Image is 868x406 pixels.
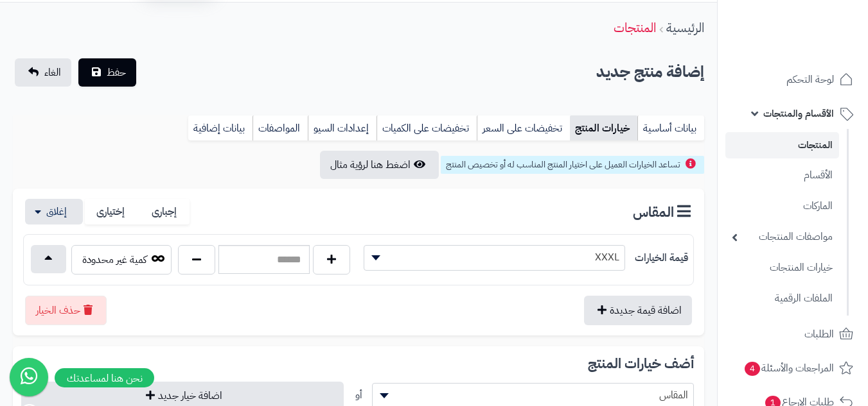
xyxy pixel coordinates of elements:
span: لوحة التحكم [786,71,834,89]
a: الغاء [15,58,71,87]
a: بيانات أساسية [637,115,704,141]
a: خيارات المنتج [570,115,637,141]
a: إعدادات السيو [308,115,376,141]
a: الطلبات [725,319,860,350]
span: المراجعات والأسئلة [743,359,834,377]
button: حذف الخيار [25,296,107,325]
button: اضافة قيمة جديدة [584,296,692,325]
span: الغاء [44,65,61,80]
h3: أضف خيارات المنتج [23,357,694,371]
a: تخفيضات على الكميات [376,115,477,141]
a: الأقسام [725,162,839,189]
a: الرئيسية [666,18,704,37]
span: تساعد الخيارات العميل على اختيار المنتج المناسب له أو تخصيص المنتج [446,158,680,171]
a: لوحة التحكم [725,64,860,95]
span: XXXL [364,248,624,267]
span: المقاس [373,385,694,405]
button: حفظ [78,58,136,87]
label: إجبارى [137,199,190,225]
a: تخفيضات على السعر [477,115,570,141]
img: logo-2.png [781,35,856,62]
h3: المقاس [633,203,694,220]
a: الماركات [725,192,839,220]
a: بيانات إضافية [188,115,252,141]
a: خيارات المنتجات [725,254,839,282]
span: حفظ [107,65,126,80]
h2: إضافة منتج جديد [596,59,704,85]
span: 4 [745,362,760,376]
a: المنتجات [725,132,839,158]
a: المنتجات [614,18,656,37]
a: المراجعات والأسئلة4 [725,353,860,384]
a: مواصفات المنتجات [725,223,839,251]
a: الملفات الرقمية [725,285,839,312]
a: المواصفات [252,115,308,141]
span: الأقسام والمنتجات [763,105,834,123]
button: اضغط هنا لرؤية مثال [320,151,439,179]
span: XXXL [364,245,625,271]
label: قيمة الخيارات [635,251,688,266]
label: إختيارى [85,199,137,225]
span: الطلبات [804,325,834,343]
